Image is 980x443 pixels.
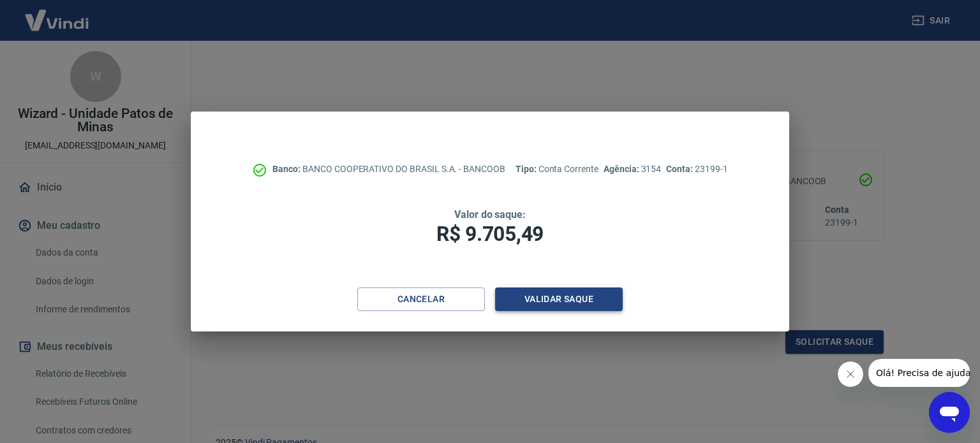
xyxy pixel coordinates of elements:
[272,164,302,174] span: Banco:
[666,163,727,176] p: 23199-1
[516,163,598,176] p: Conta Corrente
[666,164,695,174] span: Conta:
[838,361,863,387] iframe: Fechar mensagem
[604,164,641,174] span: Agência:
[8,9,107,19] span: Olá! Precisa de ajuda?
[495,287,623,311] button: Validar saque
[868,359,970,387] iframe: Mensagem da empresa
[272,163,505,176] p: BANCO COOPERATIVO DO BRASIL S.A. - BANCOOB
[454,208,526,221] span: Valor do saque:
[357,287,485,311] button: Cancelar
[516,164,538,174] span: Tipo:
[604,163,661,176] p: 3154
[929,392,970,433] iframe: Botão para abrir a janela de mensagens
[436,222,544,246] span: R$ 9.705,49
